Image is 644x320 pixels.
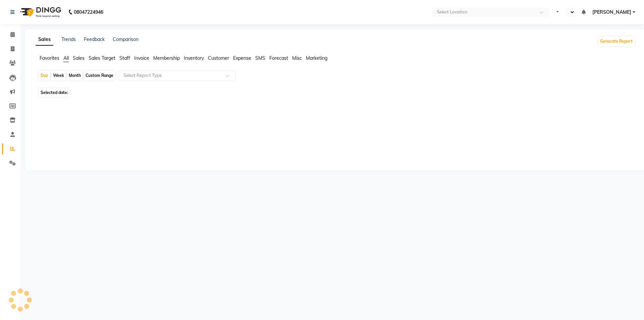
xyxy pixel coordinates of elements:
[119,55,130,61] span: Staff
[73,55,85,61] span: Sales
[134,55,149,61] span: Invoice
[74,3,103,21] b: 08047224946
[306,55,327,61] span: Marketing
[39,71,50,80] div: Day
[39,88,70,97] span: Selected date:
[292,55,302,61] span: Misc
[84,36,105,42] a: Feedback
[40,55,59,61] span: Favorites
[113,36,139,42] a: Comparison
[36,34,53,46] a: Sales
[84,71,115,80] div: Custom Range
[233,55,251,61] span: Expense
[51,71,66,80] div: Week
[61,36,76,42] a: Trends
[63,55,69,61] span: All
[255,55,265,61] span: SMS
[598,37,634,46] button: Generate Report
[437,9,468,15] div: Select Location
[269,55,288,61] span: Forecast
[89,55,115,61] span: Sales Target
[592,9,631,16] span: [PERSON_NAME]
[208,55,229,61] span: Customer
[184,55,204,61] span: Inventory
[17,3,63,21] img: logo
[153,55,180,61] span: Membership
[67,71,83,80] div: Month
